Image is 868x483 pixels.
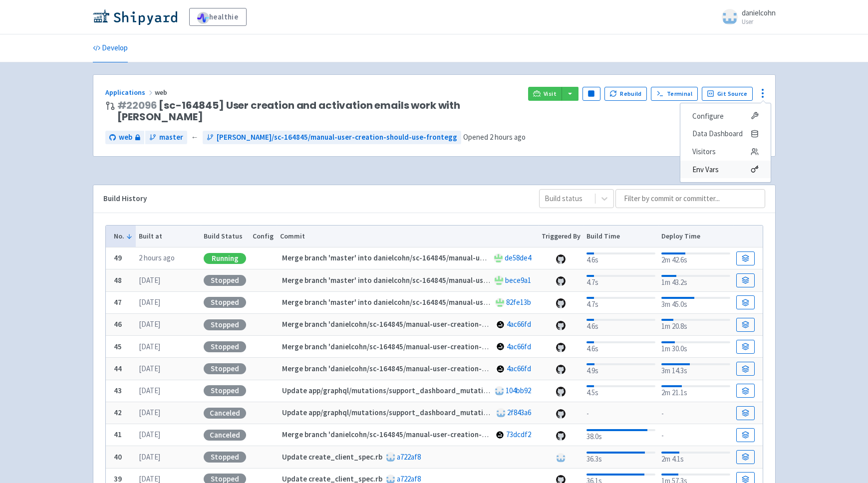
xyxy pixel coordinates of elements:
a: [PERSON_NAME]/sc-164845/manual-user-creation-should-use-frontegg [203,131,461,144]
th: Built at [136,226,201,247]
a: Env Vars [680,161,771,179]
a: 2f843a6 [507,408,531,417]
div: 4.6s [586,250,655,266]
img: Shipyard logo [93,9,177,25]
input: Filter by commit or committer... [615,189,765,208]
a: Git Source [702,87,753,101]
div: Stopped [204,452,246,463]
button: Pause [582,87,600,101]
span: web [119,132,132,143]
time: [DATE] [139,408,160,417]
div: 4.6s [586,317,655,332]
b: 48 [114,275,122,285]
div: Stopped [204,319,246,330]
b: 49 [114,253,122,262]
time: [DATE] [139,364,160,373]
a: Terminal [651,87,697,101]
div: Running [204,253,246,264]
a: Build Details [736,340,754,354]
strong: Merge branch 'master' into danielcohn/sc-164845/manual-user-creation-should-use-frontegg [282,275,595,285]
a: 4ac66fd [507,319,531,329]
a: Build Details [736,384,754,398]
div: 4.6s [586,339,655,355]
span: Opened [463,132,526,142]
a: de58de4 [505,253,531,262]
div: 2m 4.1s [661,450,730,465]
b: 44 [114,364,122,373]
th: Build Time [583,226,658,247]
strong: Merge branch 'master' into danielcohn/sc-164845/manual-user-creation-should-use-frontegg [282,253,595,262]
b: 41 [114,430,122,439]
div: Stopped [204,341,246,352]
span: [sc-164845] User creation and activation emails work with [PERSON_NAME] [117,100,520,123]
a: Build Details [736,450,754,464]
a: healthie [189,8,247,26]
div: 4.9s [586,361,655,377]
span: [PERSON_NAME]/sc-164845/manual-user-creation-should-use-frontegg [217,132,457,143]
a: Build Details [736,362,754,376]
a: 4ac66fd [507,364,531,373]
div: Stopped [204,297,246,308]
div: 4.7s [586,273,655,288]
time: [DATE] [139,430,160,439]
a: Build Details [736,295,754,309]
span: Configure [692,109,724,123]
span: web [155,88,169,97]
time: [DATE] [139,342,160,351]
span: danielcohn [742,8,776,17]
a: danielcohn User [716,9,776,25]
time: [DATE] [139,452,160,462]
a: a722af8 [397,452,421,462]
th: Build Status [201,226,250,247]
b: 43 [114,386,122,395]
span: Data Dashboard [692,127,743,141]
div: Canceled [204,408,246,419]
div: 1m 30.0s [661,339,730,355]
a: 4ac66fd [507,342,531,351]
div: 1m 20.8s [661,317,730,332]
a: 73dcdf2 [506,430,531,439]
b: 46 [114,319,122,329]
div: 4.7s [586,295,655,310]
a: Build Details [736,406,754,420]
time: [DATE] [139,275,160,285]
div: 1m 43.2s [661,273,730,288]
time: [DATE] [139,319,160,329]
div: Stopped [204,385,246,396]
th: Triggered By [538,226,583,247]
button: Rebuild [604,87,647,101]
strong: Merge branch 'master' into danielcohn/sc-164845/manual-user-creation-should-use-frontegg [282,297,595,307]
a: 104bb92 [506,386,531,395]
span: Env Vars [692,163,719,177]
a: Build Details [736,273,754,287]
time: [DATE] [139,386,160,395]
a: Visitors [680,143,771,161]
time: 2 hours ago [139,253,175,262]
b: 45 [114,342,122,351]
a: 82fe13b [506,297,531,307]
span: Visitors [692,145,716,159]
a: Build Details [736,251,754,265]
th: Commit [277,226,538,247]
a: Build Details [736,318,754,332]
a: Applications [105,88,155,97]
div: 3m 45.0s [661,295,730,310]
div: 38.0s [586,427,655,443]
strong: Update create_client_spec.rb [282,452,382,462]
button: No. [114,231,133,241]
a: Develop [93,34,128,62]
div: 3m 14.3s [661,361,730,377]
time: 2 hours ago [490,132,526,142]
span: Visit [544,90,557,98]
a: master [145,131,187,144]
b: 42 [114,408,122,417]
div: 2m 21.1s [661,383,730,399]
a: web [105,131,144,144]
small: User [742,18,776,25]
a: bece9a1 [505,275,531,285]
time: [DATE] [139,297,160,307]
a: Data Dashboard [680,125,771,143]
div: - [586,406,655,420]
a: Visit [528,87,562,101]
strong: Update app/graphql/mutations/support_dashboard_mutations/administrative/send_welcome_email.rb [282,386,631,395]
